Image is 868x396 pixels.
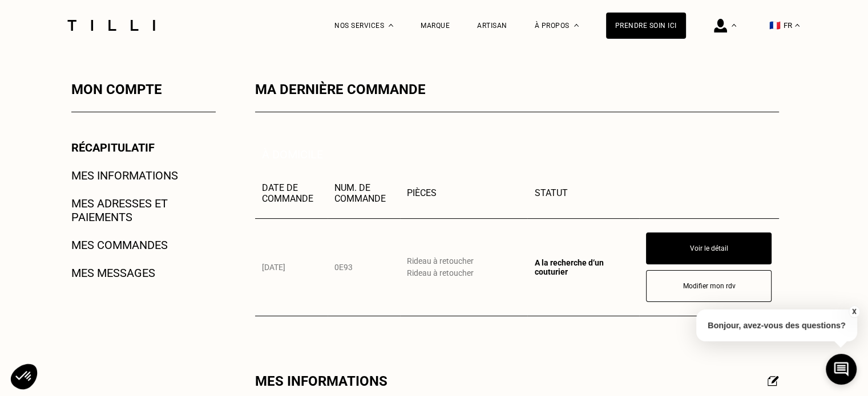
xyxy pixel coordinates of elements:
[646,270,772,302] button: Modifier mon rdv
[71,141,155,154] a: Récapitulatif
[407,268,520,277] p: Rideau à retoucher
[477,22,507,30] a: Artisan
[848,305,859,318] button: X
[255,81,779,97] div: Ma dernière commande
[407,256,520,266] p: Rideau à retoucher
[527,168,639,219] th: Statut
[606,13,686,39] a: Prendre soin ici
[400,168,527,219] th: Pièces
[732,24,736,27] img: Menu déroulant
[646,232,772,264] button: Voir le détail
[795,24,800,27] img: menu déroulant
[71,266,155,280] a: Mes messages
[71,197,216,224] a: Mes adresses et paiements
[768,375,779,386] img: Éditer mon profil
[328,168,400,219] th: Num. de commande
[255,141,779,168] p: À domicile
[255,168,328,219] th: Date de commande
[421,22,450,30] a: Marque
[696,309,857,341] p: Bonjour, avez-vous des questions?
[255,218,328,316] td: [DATE]
[574,24,579,27] img: Menu déroulant à propos
[71,238,168,252] a: Mes commandes
[63,20,159,31] img: Logo du service de couturière Tilli
[527,218,639,316] td: A la recherche d‘un couturier
[714,19,727,32] img: icône connexion
[328,218,400,316] td: 0E93
[389,24,393,27] img: Menu déroulant
[71,169,178,182] a: Mes informations
[769,20,781,31] span: 🇫🇷
[71,81,216,97] p: Mon compte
